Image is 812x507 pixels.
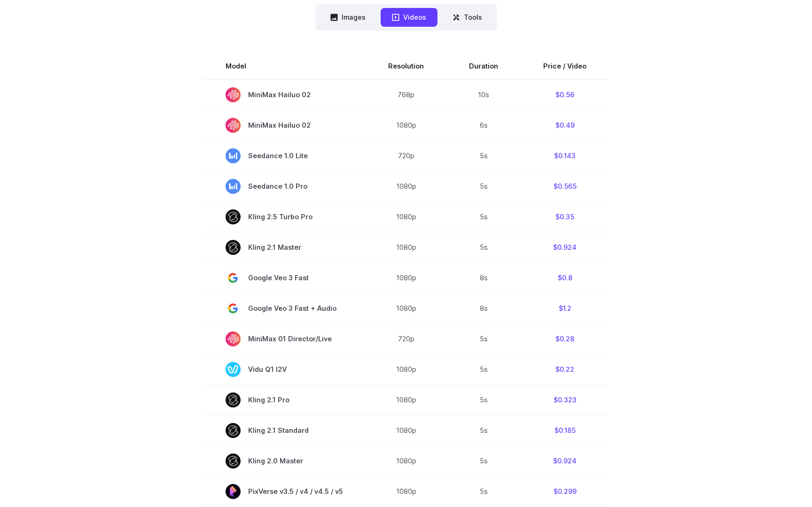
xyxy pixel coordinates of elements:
[366,262,446,293] td: 1080p
[446,293,521,323] td: 8s
[366,171,446,201] td: 1080p
[446,384,521,415] td: 5s
[446,110,521,140] td: 6s
[521,79,609,110] td: $0.56
[366,232,446,262] td: 1080p
[446,201,521,232] td: 5s
[366,323,446,354] td: 720p
[521,140,609,171] td: $0.143
[366,415,446,446] td: 1080p
[521,293,609,323] td: $1.2
[226,362,343,377] span: Vidu Q1 I2V
[226,87,343,102] span: MiniMax Hailuo 02
[366,79,446,110] td: 768p
[366,293,446,323] td: 1080p
[521,476,609,507] td: $0.299
[521,201,609,232] td: $0.35
[446,262,521,293] td: 8s
[226,209,343,224] span: Kling 2.5 Turbo Pro
[226,484,343,499] span: PixVerse v3.5 / v4 / v4.5 / v5
[446,354,521,384] td: 5s
[446,53,521,79] th: Duration
[226,453,343,469] span: Kling 2.0 Master
[521,323,609,354] td: $0.28
[366,140,446,171] td: 720p
[226,179,343,194] span: Seedance 1.0 Pro
[446,476,521,507] td: 5s
[446,415,521,446] td: 5s
[521,232,609,262] td: $0.924
[446,79,521,110] td: 10s
[521,446,609,476] td: $0.924
[446,232,521,262] td: 5s
[521,262,609,293] td: $0.8
[366,354,446,384] td: 1080p
[446,171,521,201] td: 5s
[366,476,446,507] td: 1080p
[226,240,343,255] span: Kling 2.1 Master
[226,392,343,407] span: Kling 2.1 Pro
[521,415,609,446] td: $0.185
[521,354,609,384] td: $0.22
[521,53,609,79] th: Price / Video
[366,110,446,140] td: 1080p
[521,171,609,201] td: $0.565
[446,446,521,476] td: 5s
[521,110,609,140] td: $0.49
[366,384,446,415] td: 1080p
[226,423,343,438] span: Kling 2.1 Standard
[319,8,377,26] button: Images
[226,301,343,316] span: Google Veo 3 Fast + Audio
[521,384,609,415] td: $0.323
[441,8,493,26] button: Tools
[366,446,446,476] td: 1080p
[446,140,521,171] td: 5s
[446,323,521,354] td: 5s
[366,53,446,79] th: Resolution
[226,148,343,163] span: Seedance 1.0 Lite
[226,118,343,133] span: MiniMax Hailuo 02
[226,270,343,285] span: Google Veo 3 Fast
[366,201,446,232] td: 1080p
[226,331,343,346] span: MiniMax 01 Director/Live
[381,8,437,26] button: Videos
[203,53,366,79] th: Model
